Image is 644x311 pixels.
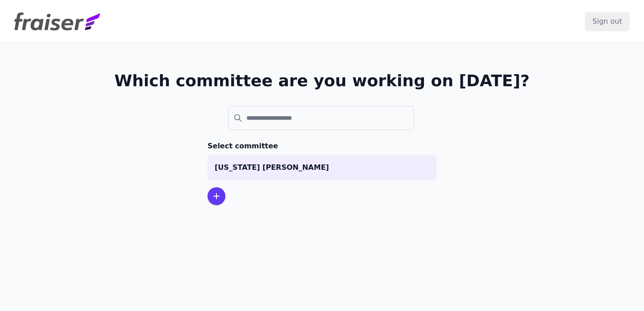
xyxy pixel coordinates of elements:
img: Fraiser Logo [14,13,100,30]
h1: Which committee are you working on [DATE]? [114,72,530,90]
a: [US_STATE] [PERSON_NAME] [208,155,436,180]
p: [US_STATE] [PERSON_NAME] [215,162,429,173]
input: Sign out [585,12,630,31]
h3: Select committee [208,141,436,151]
